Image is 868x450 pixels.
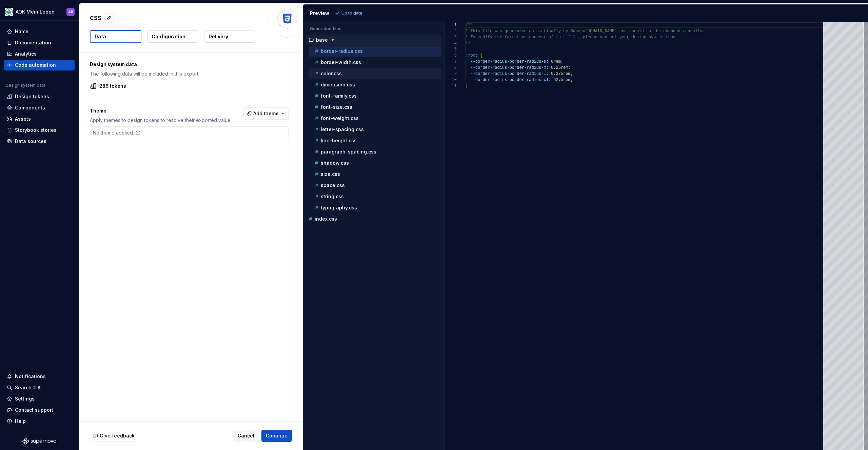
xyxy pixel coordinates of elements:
button: color.css [309,70,441,77]
button: AOK Mein LebenAB [1,4,77,19]
span: 0.375rem [551,71,571,76]
svg: Supernova Logo [22,438,56,445]
button: shadow.css [309,159,441,167]
div: Assets [15,116,31,122]
div: 2 [445,28,457,34]
img: df5db9ef-aba0-4771-bf51-9763b7497661.png [5,8,13,16]
button: font-family.css [309,92,441,100]
button: border-radius.css [309,47,441,55]
button: line-height.css [309,137,441,144]
span: [DOMAIN_NAME] and should not be changed manually. [585,29,705,34]
p: Theme [90,107,232,114]
button: Help [4,416,75,427]
button: border-width.css [309,59,441,66]
div: Search ⌘K [15,384,41,391]
p: color.css [321,71,342,76]
button: letter-spacing.css [309,126,441,133]
button: Configuration [147,30,198,43]
span: Give feedback [100,432,135,439]
div: Analytics [15,50,37,57]
p: space.css [321,183,345,188]
div: AOK Mein Leben [16,8,55,15]
button: Data [90,30,141,43]
div: Contact support [15,407,53,413]
div: Preview [310,10,329,17]
button: Give feedback [90,430,139,442]
span: Continue [266,432,288,439]
a: Design tokens [4,91,75,102]
div: Notifications [15,373,46,380]
p: Design system data [90,61,289,68]
p: Generated files [310,26,437,32]
button: Search ⌘K [4,382,75,393]
button: size.css [309,170,441,178]
div: Storybook stories [15,127,57,134]
button: index.css [306,215,441,223]
button: Delivery [204,30,255,43]
div: 7 [445,59,457,65]
div: 3 [445,34,457,40]
span: 0rem [551,59,561,64]
div: No theme applied. [90,127,143,139]
button: Contact support [4,405,75,415]
div: Settings [15,395,35,402]
button: font-weight.css [309,115,441,122]
button: Add theme [243,107,289,120]
p: base [316,37,328,43]
div: 6 [445,53,457,59]
p: letter-spacing.css [321,127,364,132]
span: ; [570,71,573,76]
div: AB [68,9,73,15]
div: 8 [445,65,457,71]
button: space.css [309,182,441,189]
div: Design tokens [15,93,49,100]
span: * This file was generated automatically by Supern [466,29,585,34]
span: 0.25rem [551,65,568,70]
p: Configuration [152,33,185,40]
a: Settings [4,393,75,404]
p: line-height.css [321,138,357,143]
a: Assets [4,114,75,124]
span: { [480,53,482,58]
span: * To modify the format or content of this file, p [466,35,585,40]
p: border-width.css [321,60,361,65]
p: font-size.css [321,104,352,110]
span: ; [560,59,563,64]
p: Apply themes to design tokens to resolve their exported value. [90,117,232,124]
div: 5 [445,46,457,53]
p: font-family.css [321,93,357,99]
button: string.css [309,193,441,200]
p: typography.css [321,205,357,210]
span: --border-radius-border-radius-xl: [470,78,551,82]
span: --border-radius-border-radius-s: [470,59,548,64]
div: 11 [445,83,457,89]
span: 62.5rem [553,78,570,82]
span: :root [466,53,478,58]
p: 286 tokens [99,83,126,89]
a: Documentation [4,37,75,48]
div: Code automation [15,62,56,68]
span: } [466,84,468,88]
span: ; [570,78,573,82]
p: shadow.css [321,160,349,166]
a: Code automation [4,60,75,70]
div: Home [15,28,28,35]
div: Help [15,418,26,425]
p: CSS [90,14,101,22]
button: Cancel [233,430,259,442]
button: paragraph-spacing.css [309,148,441,156]
button: Continue [261,430,292,442]
span: Add theme [253,110,279,117]
div: 4 [445,40,457,46]
span: --border-radius-border-radius-m: [470,65,548,70]
button: dimension.css [309,81,441,88]
p: Delivery [209,33,228,40]
span: Cancel [238,432,254,439]
span: ; [568,65,570,70]
button: typography.css [309,204,441,211]
div: Components [15,104,45,111]
a: Storybook stories [4,125,75,136]
div: Design system data [5,83,45,88]
p: dimension.css [321,82,355,87]
div: Data sources [15,138,46,145]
